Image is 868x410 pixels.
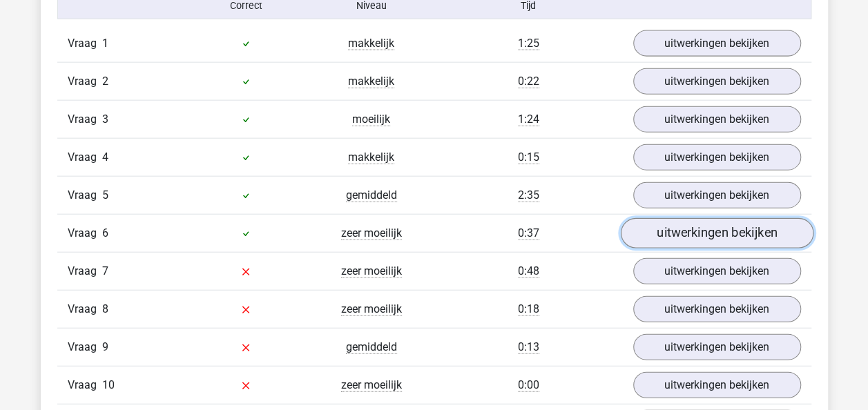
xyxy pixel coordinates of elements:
[68,111,102,128] span: Vraag
[346,340,397,354] span: gemiddeld
[341,378,402,392] span: zeer moeilijk
[102,302,108,315] span: 8
[633,182,801,208] a: uitwerkingen bekijken
[68,377,102,393] span: Vraag
[633,334,801,360] a: uitwerkingen bekijken
[102,188,108,202] span: 5
[102,378,115,391] span: 10
[518,150,539,164] span: 0:15
[518,302,539,316] span: 0:18
[341,226,402,240] span: zeer moeilijk
[68,149,102,166] span: Vraag
[68,187,102,204] span: Vraag
[633,258,801,284] a: uitwerkingen bekijken
[341,264,402,278] span: zeer moeilijk
[620,219,813,249] a: uitwerkingen bekijken
[518,113,539,126] span: 1:24
[102,75,108,88] span: 2
[348,150,394,164] span: makkelijk
[633,372,801,398] a: uitwerkingen bekijken
[102,37,108,50] span: 1
[68,73,102,90] span: Vraag
[341,302,402,316] span: zeer moeilijk
[633,68,801,95] a: uitwerkingen bekijken
[102,340,108,353] span: 9
[518,37,539,50] span: 1:25
[68,301,102,318] span: Vraag
[518,226,539,240] span: 0:37
[633,106,801,133] a: uitwerkingen bekijken
[102,150,108,164] span: 4
[518,378,539,392] span: 0:00
[633,30,801,57] a: uitwerkingen bekijken
[518,264,539,278] span: 0:48
[518,188,539,202] span: 2:35
[348,75,394,88] span: makkelijk
[68,225,102,242] span: Vraag
[348,37,394,50] span: makkelijk
[518,75,539,88] span: 0:22
[68,263,102,280] span: Vraag
[102,264,108,277] span: 7
[352,113,390,126] span: moeilijk
[68,35,102,52] span: Vraag
[346,188,397,202] span: gemiddeld
[633,144,801,170] a: uitwerkingen bekijken
[102,226,108,240] span: 6
[633,296,801,322] a: uitwerkingen bekijken
[518,340,539,354] span: 0:13
[68,339,102,355] span: Vraag
[102,113,108,126] span: 3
